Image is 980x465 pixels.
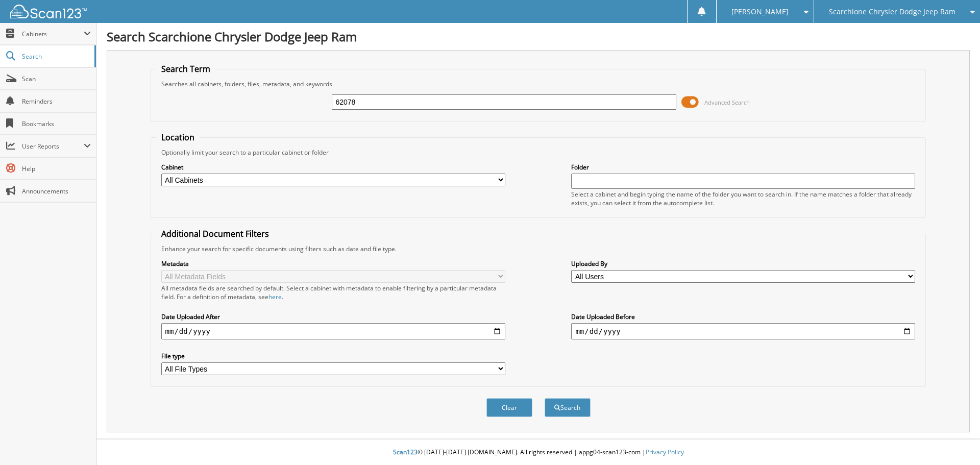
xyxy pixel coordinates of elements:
[161,323,505,339] input: start
[22,30,84,38] span: Cabinets
[22,75,91,83] span: Scan
[156,244,921,253] div: Enhance your search for specific documents using filters such as date and file type.
[571,163,915,172] label: Folder
[161,163,505,172] label: Cabinet
[10,5,87,18] img: scan123-logo-white.svg
[571,259,915,268] label: Uploaded By
[161,284,505,301] div: All metadata fields are searched by default. Select a cabinet with metadata to enable filtering b...
[96,440,980,465] div: © [DATE]-[DATE] [DOMAIN_NAME]. All rights reserved | appg04-scan123-com |
[156,132,200,143] legend: Location
[156,80,921,88] div: Searches all cabinets, folders, files, metadata, and keywords
[268,292,282,301] a: here
[393,448,418,456] span: Scan123
[571,190,915,207] div: Select a cabinet and begin typing the name of the folder you want to search in. If the name match...
[156,148,921,157] div: Optionally limit your search to a particular cabinet or folder
[156,63,215,75] legend: Search Term
[161,352,505,360] label: File type
[571,323,915,339] input: end
[161,259,505,268] label: Metadata
[22,164,91,173] span: Help
[161,312,505,321] label: Date Uploaded After
[731,9,789,15] span: [PERSON_NAME]
[486,398,532,417] button: Clear
[571,312,915,321] label: Date Uploaded Before
[929,416,980,465] iframe: Chat Widget
[22,52,89,61] span: Search
[22,142,84,151] span: User Reports
[107,28,970,45] h1: Search Scarchione Chrysler Dodge Jeep Ram
[545,398,591,417] button: Search
[22,187,91,195] span: Announcements
[704,99,750,106] span: Advanced Search
[646,448,684,456] a: Privacy Policy
[22,97,91,106] span: Reminders
[156,228,274,239] legend: Additional Document Filters
[829,9,955,15] span: Scarchione Chrysler Dodge Jeep Ram
[22,119,91,128] span: Bookmarks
